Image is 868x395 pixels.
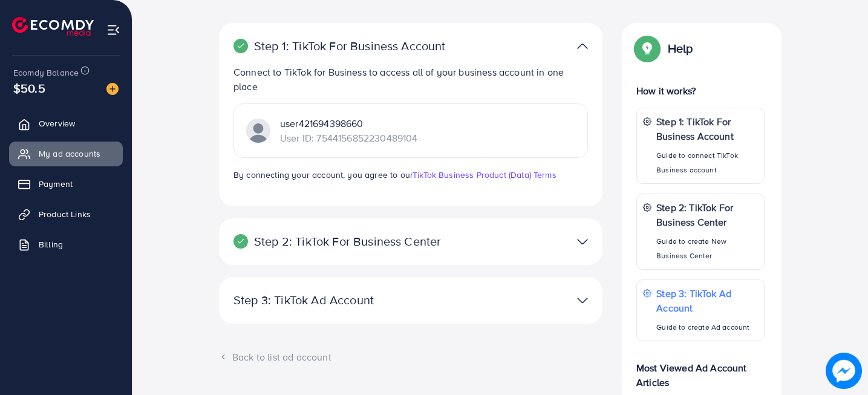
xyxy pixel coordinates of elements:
[636,38,658,59] img: Popup guide
[246,119,270,143] img: TikTok partner
[233,234,463,249] p: Step 2: TikTok For Business Center
[636,351,765,390] p: Most Viewed Ad Account Articles
[656,286,758,315] p: Step 3: TikTok Ad Account
[636,83,765,98] p: How it works?
[280,131,417,145] p: User ID: 7544156852230489104
[656,320,758,335] p: Guide to create Ad account
[9,111,123,135] a: Overview
[13,67,79,79] span: Ecomdy Balance
[280,116,417,131] p: user421694398660
[233,293,463,307] p: Step 3: TikTok Ad Account
[656,148,758,177] p: Guide to connect TikTok Business account
[656,114,758,143] p: Step 1: TikTok For Business Account
[219,350,602,364] div: Back to list ad account
[9,172,123,196] a: Payment
[656,200,758,229] p: Step 2: TikTok For Business Center
[9,202,123,226] a: Product Links
[39,148,100,160] span: My ad accounts
[233,39,463,53] p: Step 1: TikTok For Business Account
[413,169,556,181] a: TikTok Business Product (Data) Terms
[39,238,63,250] span: Billing
[233,65,588,94] p: Connect to TikTok for Business to access all of your business account in one place
[826,353,862,389] img: image
[577,233,588,250] img: TikTok partner
[233,168,588,182] p: By connecting your account, you agree to our
[106,83,119,95] img: image
[106,23,120,37] img: menu
[13,79,45,97] span: $50.5
[39,178,73,190] span: Payment
[656,234,758,263] p: Guide to create New Business Center
[39,117,75,129] span: Overview
[577,38,588,55] img: TikTok partner
[577,292,588,309] img: TikTok partner
[12,17,94,36] img: logo
[9,232,123,256] a: Billing
[9,142,123,166] a: My ad accounts
[668,41,693,56] p: Help
[39,208,91,220] span: Product Links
